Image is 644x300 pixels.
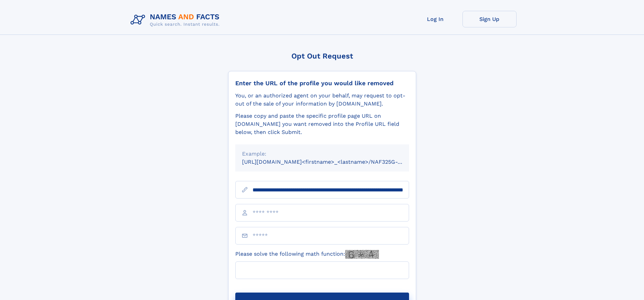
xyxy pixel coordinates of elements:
[242,150,402,158] div: Example:
[235,250,379,259] label: Please solve the following math function:
[242,159,422,165] small: [URL][DOMAIN_NAME]<firstname>_<lastname>/NAF325G-xxxxxxxx
[462,11,517,27] a: Sign Up
[235,79,409,87] div: Enter the URL of the profile you would like removed
[235,112,409,136] div: Please copy and paste the specific profile page URL on [DOMAIN_NAME] you want removed into the Pr...
[235,92,409,108] div: You, or an authorized agent on your behalf, may request to opt-out of the sale of your informatio...
[228,52,416,60] div: Opt Out Request
[128,11,225,29] img: Logo Names and Facts
[408,11,462,27] a: Log In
